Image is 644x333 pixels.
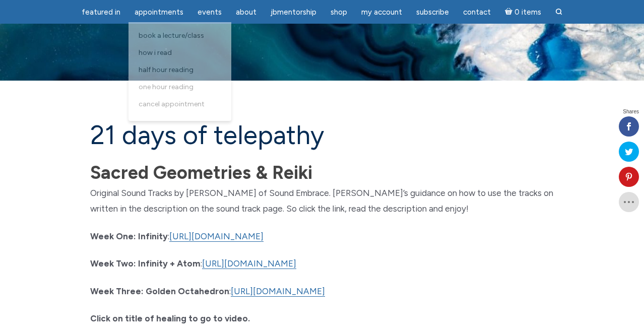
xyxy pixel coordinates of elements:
a: JBMentorship [265,3,323,22]
span: : [168,231,169,241]
span: Shares [623,109,639,114]
a: Subscribe [410,3,455,22]
p: : [90,284,554,299]
span: Cancel Appointment [139,100,205,108]
a: About [230,3,263,22]
a: [URL][DOMAIN_NAME] [169,231,264,242]
a: Half Hour Reading [134,61,226,79]
span: 0 items [514,9,541,16]
span: Subscribe [416,8,449,17]
span: About [236,8,256,17]
span: Events [198,8,222,17]
span: My Account [361,8,402,17]
span: Shop [331,8,347,17]
a: Events [191,3,228,22]
a: One Hour Reading [134,79,226,96]
b: Week One: Infinity [90,231,168,241]
a: Shop [325,3,353,22]
p: Original Sound Tracks by [PERSON_NAME] of Sound Embrace. [PERSON_NAME]’s guidance on how to use t... [90,185,554,216]
a: My Account [355,3,408,22]
span: Half Hour Reading [139,65,194,74]
strong: Click on title of healing to go to video. [90,313,250,323]
span: One Hour Reading [139,83,194,91]
b: Sacred Geometries & Reiki [90,162,312,183]
span: JBMentorship [271,8,316,17]
span: Appointments [135,8,183,17]
a: Book a Lecture/Class [134,27,226,44]
a: How I Read [134,44,226,61]
span: : [201,258,202,269]
a: featured in [76,3,126,22]
span: How I Read [139,48,172,57]
a: Cart0 items [499,2,547,22]
a: [URL][DOMAIN_NAME] [202,258,296,269]
a: Cancel Appointment [134,96,226,113]
a: Contact [457,3,497,22]
span: Contact [463,8,491,17]
i: Cart [505,8,514,17]
a: Appointments [128,3,189,22]
a: [URL][DOMAIN_NAME] [231,286,325,297]
h1: 21 Days of Telepathy [90,121,554,150]
span: featured in [82,8,120,17]
span: Book a Lecture/Class [139,31,204,40]
b: Week Two: Infinity + Atom [90,258,201,269]
strong: Week Three: Golden Octahedron [90,286,229,296]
